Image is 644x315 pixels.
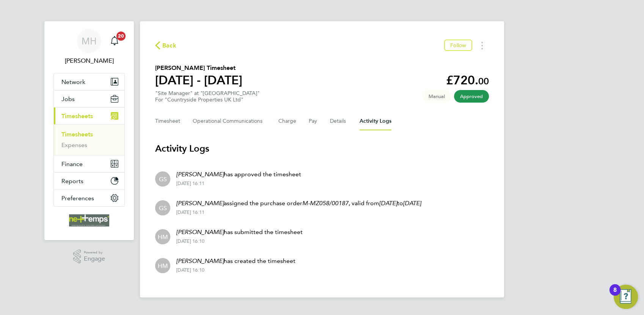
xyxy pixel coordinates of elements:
[69,214,109,226] img: net-temps-logo-retina.png
[176,171,224,178] em: [PERSON_NAME]
[176,238,303,244] div: [DATE] 16:10
[423,90,451,103] span: This timesheet was manually created.
[176,257,224,264] em: [PERSON_NAME]
[176,267,295,273] div: [DATE] 16:10
[176,228,224,236] em: [PERSON_NAME]
[302,199,349,207] em: M-MZ058/00187
[444,40,472,51] button: Follow
[330,112,347,130] button: Details
[155,41,176,50] button: Back
[278,112,297,130] button: Charge
[61,195,94,202] span: Preferences
[360,112,391,130] button: Activity Logs
[446,73,489,87] app-decimal: £720.
[176,209,421,215] div: [DATE] 16:11
[159,204,167,212] span: GS
[450,42,466,49] span: Follow
[84,256,105,262] span: Engage
[54,173,124,189] button: Reports
[155,112,181,130] button: Timesheet
[309,112,318,130] button: Pay
[73,249,105,264] a: Powered byEngage
[176,199,224,207] em: [PERSON_NAME]
[155,229,170,244] div: Holly McCarroll
[54,73,124,90] button: Network
[155,171,170,187] div: Gurraj Singh
[61,95,75,103] span: Jobs
[159,175,167,183] span: GS
[155,97,260,103] div: For "Countryside Properties UK Ltd"
[176,180,301,187] div: [DATE] 16:11
[61,112,93,120] span: Timesheets
[54,155,124,172] button: Finance
[193,112,266,130] button: Operational Communications
[84,249,105,256] span: Powered by
[155,63,242,73] h2: [PERSON_NAME] Timesheet
[403,199,421,207] em: [DATE]
[478,76,489,87] span: 00
[158,261,168,270] span: HM
[155,90,260,103] div: "Site Manager" at "[GEOGRAPHIC_DATA]"
[53,56,125,65] span: Michael Hallam
[54,90,124,107] button: Jobs
[158,233,168,241] span: HM
[54,190,124,206] button: Preferences
[155,200,170,215] div: Gurraj Singh
[176,199,421,208] p: assigned the purchase order , valid from to
[454,90,489,103] span: This timesheet has been approved.
[61,177,83,185] span: Reports
[53,29,125,65] a: MH[PERSON_NAME]
[155,142,489,155] h3: Activity Logs
[54,108,124,124] button: Timesheets
[116,32,126,41] span: 20
[155,258,170,273] div: Holly McCarroll
[475,40,489,51] button: Timesheets Menu
[61,131,93,138] a: Timesheets
[107,29,122,53] a: 20
[176,228,303,237] p: has submitted the timesheet
[61,141,87,149] a: Expenses
[614,285,638,309] button: Open Resource Center, 8 new notifications
[61,78,85,85] span: Network
[162,41,176,50] span: Back
[176,256,295,266] p: has created the timesheet
[61,160,83,168] span: Finance
[53,214,125,226] a: Go to home page
[155,73,242,88] h1: [DATE] - [DATE]
[176,170,301,179] p: has approved the timesheet
[379,199,397,207] em: [DATE]
[54,124,124,155] div: Timesheets
[613,290,617,300] div: 8
[82,36,97,46] span: MH
[44,21,134,240] nav: Main navigation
